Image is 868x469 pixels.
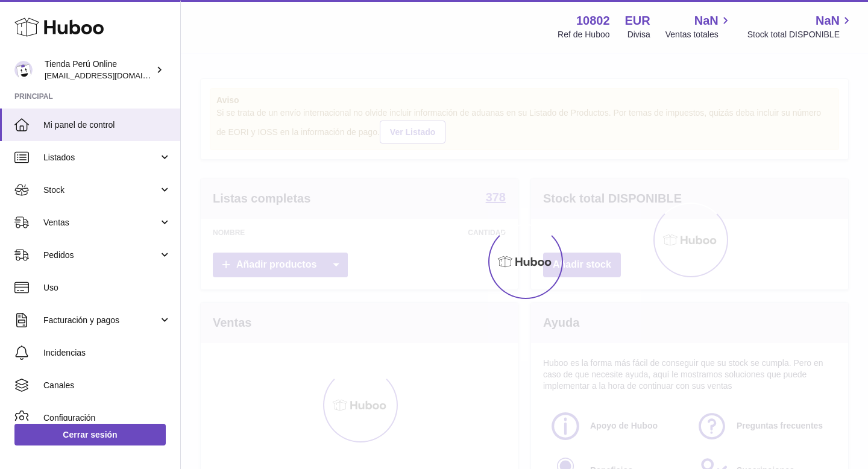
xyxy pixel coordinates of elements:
a: NaN Ventas totales [665,13,732,40]
span: Uso [43,282,171,294]
strong: EUR [625,13,650,29]
img: contacto@tiendaperuonline.com [14,61,33,79]
span: NaN [694,13,719,29]
a: NaN Stock total DISPONIBLE [747,13,854,40]
span: Canales [43,380,171,391]
div: Ref de Huboo [558,29,609,40]
span: Pedidos [43,250,159,261]
span: Mi panel de control [43,119,171,131]
span: Ventas [43,217,159,228]
div: Tienda Perú Online [45,58,153,81]
span: Stock [43,184,159,196]
span: Incidencias [43,347,171,359]
strong: 10802 [576,13,610,29]
span: Configuración [43,412,171,424]
span: Ventas totales [665,29,732,40]
span: Stock total DISPONIBLE [747,29,854,40]
a: Cerrar sesión [14,424,166,445]
span: NaN [816,13,840,29]
span: Listados [43,152,159,163]
div: Divisa [627,29,650,40]
span: Facturación y pagos [43,315,159,326]
span: [EMAIL_ADDRESS][DOMAIN_NAME] [45,71,177,80]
